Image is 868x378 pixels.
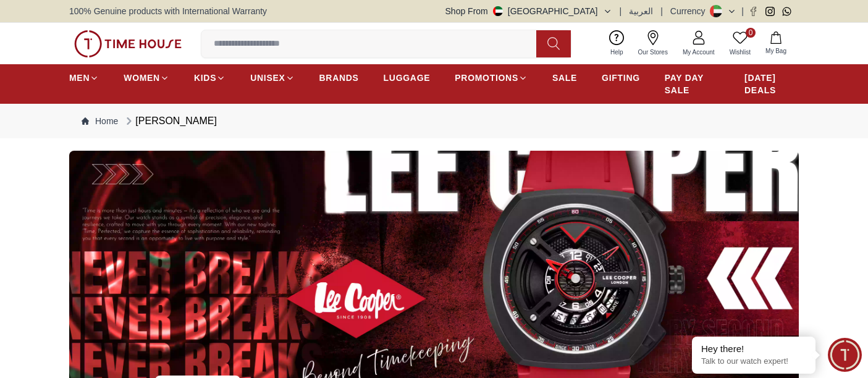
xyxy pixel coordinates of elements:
[725,48,756,57] span: Wishlist
[629,5,653,17] button: العربية
[445,5,612,17] button: Shop From[GEOGRAPHIC_DATA]
[746,28,756,38] span: 0
[701,343,806,355] div: Hey there!
[319,67,359,89] a: BRANDS
[69,104,799,138] nav: Breadcrumb
[701,356,806,367] p: Talk to our watch expert!
[765,7,775,16] a: Instagram
[670,5,710,17] div: Currency
[455,67,528,89] a: PROMOTIONS
[605,48,628,57] span: Help
[552,72,577,84] span: SALE
[123,114,217,128] div: [PERSON_NAME]
[194,72,216,84] span: KIDS
[828,338,862,372] div: Chat Widget
[194,67,225,89] a: KIDS
[741,5,744,17] span: |
[124,67,169,89] a: WOMEN
[250,72,285,84] span: UNISEX
[250,67,294,89] a: UNISEX
[493,6,503,16] img: United Arab Emirates
[69,67,99,89] a: MEN
[761,46,791,56] span: My Bag
[455,72,518,84] span: PROMOTIONS
[749,7,758,16] a: Facebook
[744,72,799,96] span: [DATE] DEALS
[74,30,182,57] img: ...
[758,29,794,58] button: My Bag
[384,67,431,89] a: LUGGAGE
[384,72,431,84] span: LUGGAGE
[665,67,720,101] a: PAY DAY SALE
[678,48,720,57] span: My Account
[633,48,673,57] span: Our Stores
[631,28,675,59] a: Our Stores
[602,72,640,84] span: GIFTING
[665,72,720,96] span: PAY DAY SALE
[602,67,640,89] a: GIFTING
[552,67,577,89] a: SALE
[124,72,160,84] span: WOMEN
[782,7,791,16] a: Whatsapp
[620,5,622,17] span: |
[660,5,663,17] span: |
[82,115,118,127] a: Home
[603,28,631,59] a: Help
[744,67,799,101] a: [DATE] DEALS
[722,28,758,59] a: 0Wishlist
[69,5,267,17] span: 100% Genuine products with International Warranty
[69,72,90,84] span: MEN
[319,72,359,84] span: BRANDS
